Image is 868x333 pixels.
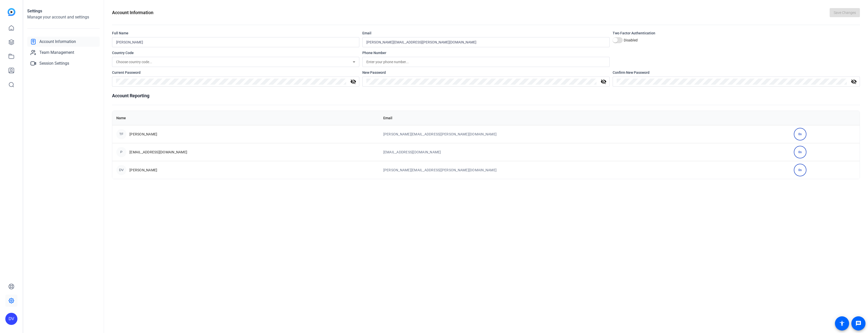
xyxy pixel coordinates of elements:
input: Enter your email... [366,39,606,45]
td: [PERSON_NAME][EMAIL_ADDRESS][PERSON_NAME][DOMAIN_NAME] [379,161,790,179]
span: [PERSON_NAME] [129,168,157,173]
span: Session Settings [39,60,69,66]
mat-icon: visibility_off [347,79,359,85]
div: Email [362,31,610,36]
div: Full Name [112,31,359,36]
div: Country Code [112,50,359,55]
div: TF [116,129,126,139]
td: [PERSON_NAME][EMAIL_ADDRESS][PERSON_NAME][DOMAIN_NAME] [379,125,790,143]
div: Confirm New Password [613,70,860,75]
td: [EMAIL_ADDRESS][DOMAIN_NAME] [379,143,790,161]
div: DV [116,165,126,175]
a: Account Information [27,37,100,47]
th: Name [112,111,379,125]
span: Account Information [39,39,76,45]
h1: Settings [27,8,100,14]
a: Session Settings [27,58,100,68]
input: Enter your name... [116,39,355,45]
span: Choose country code... [116,60,152,64]
div: 0s [794,128,806,140]
div: 0s [794,164,806,176]
th: Email [379,111,790,125]
input: Enter your phone number... [366,59,606,65]
mat-icon: visibility_off [598,79,610,85]
mat-icon: visibility_off [848,79,860,85]
a: Team Management [27,47,100,58]
div: DV [5,313,17,325]
h1: Account Reporting [112,92,860,99]
div: Current Password [112,70,359,75]
span: Team Management [39,50,74,56]
span: [EMAIL_ADDRESS][DOMAIN_NAME] [129,150,187,155]
div: New Password [362,70,610,75]
img: blue-gradient.svg [8,8,15,16]
div: Phone Number [362,50,610,55]
h1: Account Information [112,9,153,16]
mat-icon: message [855,320,861,326]
h2: Manage your account and settings [27,14,100,20]
div: P [116,147,126,157]
div: Two Factor Authentication [613,31,860,36]
div: 0s [794,146,806,158]
mat-icon: accessibility [839,320,845,326]
label: Disabled [623,38,638,43]
span: [PERSON_NAME] [129,132,157,137]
